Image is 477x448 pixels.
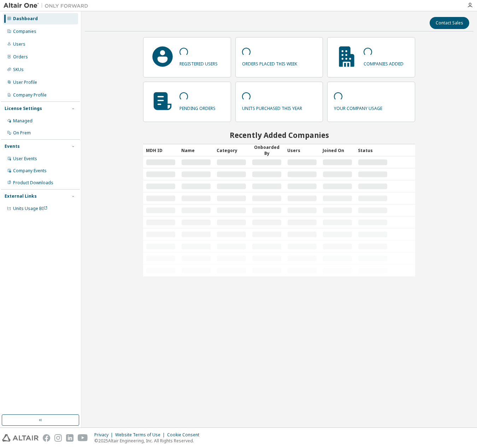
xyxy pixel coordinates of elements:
[94,432,115,438] div: Privacy
[13,80,37,85] div: User Profile
[181,145,211,156] div: Name
[43,434,50,442] img: facebook.svg
[13,205,48,211] span: Units Usage BI
[13,156,37,162] div: User Events
[287,145,317,156] div: Users
[358,145,388,156] div: Status
[115,432,167,438] div: Website Terms of Use
[430,17,469,29] button: Contact Sales
[334,103,382,111] p: your company usage
[179,59,218,67] p: registered users
[13,180,53,186] div: Product Downloads
[252,144,282,156] div: Onboarded By
[13,168,47,174] div: Company Events
[146,145,176,156] div: MDH ID
[66,434,73,442] img: linkedin.svg
[179,103,216,111] p: pending orders
[167,432,204,438] div: Cookie Consent
[13,92,47,98] div: Company Profile
[13,41,25,47] div: Users
[364,59,404,67] p: companies added
[13,118,33,124] div: Managed
[242,103,302,111] p: units purchased this year
[143,130,415,140] h2: Recently Added Companies
[54,434,62,442] img: instagram.svg
[323,145,352,156] div: Joined On
[13,29,36,34] div: Companies
[13,130,31,136] div: On Prem
[5,193,37,199] div: External Links
[217,145,246,156] div: Category
[5,144,20,149] div: Events
[78,434,88,442] img: youtube.svg
[94,438,204,444] p: © 2025 Altair Engineering, Inc. All Rights Reserved.
[5,106,42,111] div: License Settings
[242,59,297,67] p: orders placed this week
[4,2,92,9] img: Altair One
[13,54,28,60] div: Orders
[13,67,24,72] div: SKUs
[2,434,39,442] img: altair_logo.svg
[13,16,38,22] div: Dashboard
